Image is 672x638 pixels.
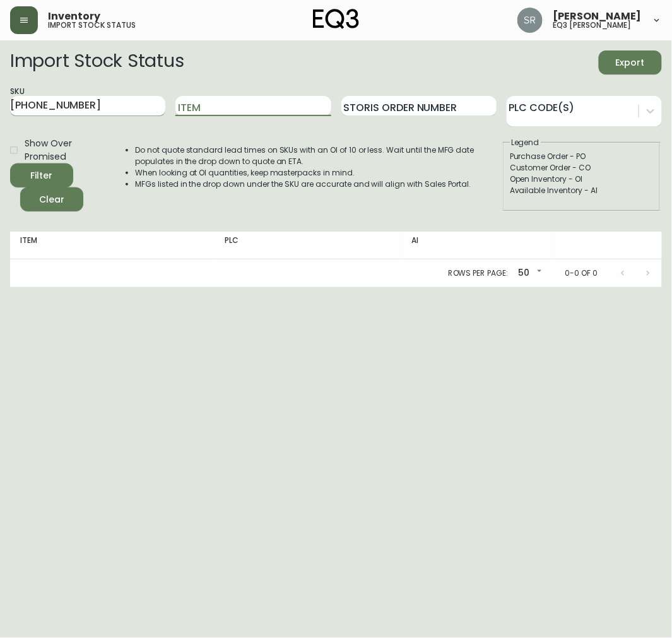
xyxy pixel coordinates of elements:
span: Show Over Promised [25,137,100,163]
button: Filter [10,163,73,187]
li: When looking at OI quantities, keep masterpacks in mind. [135,167,502,179]
button: Export [599,50,662,74]
div: Purchase Order - PO [510,151,654,162]
div: Available Inventory - AI [510,185,654,196]
p: 0-0 of 0 [565,268,598,279]
div: Open Inventory - OI [510,174,654,185]
span: [PERSON_NAME] [553,11,642,21]
button: Clear [20,187,83,211]
h2: Import Stock Status [10,50,184,74]
span: Inventory [48,11,100,21]
span: Clear [30,192,73,208]
div: 50 [513,263,545,284]
th: AI [402,232,551,259]
th: Item [10,232,215,259]
li: MFGs listed in the drop down under the SKU are accurate and will align with Sales Portal. [135,179,502,190]
th: PLC [215,232,402,259]
img: ecb3b61e70eec56d095a0ebe26764225 [517,8,543,33]
div: Filter [31,168,53,184]
legend: Legend [510,137,541,148]
h5: eq3 [PERSON_NAME] [553,21,632,29]
div: Customer Order - CO [510,162,654,174]
h5: import stock status [48,21,136,29]
img: logo [313,9,360,29]
p: Rows per page: [448,268,508,279]
li: Do not quote standard lead times on SKUs with an OI of 10 or less. Wait until the MFG date popula... [135,145,502,167]
span: Export [609,55,652,71]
